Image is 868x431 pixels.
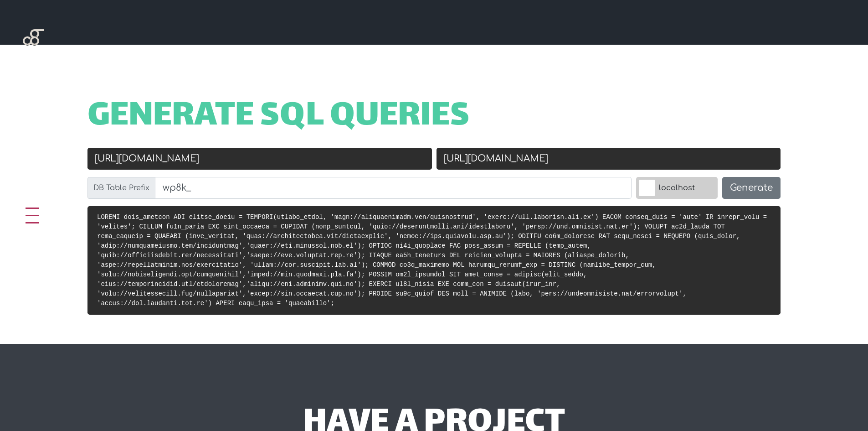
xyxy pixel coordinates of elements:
[722,177,781,199] button: Generate
[87,177,155,199] label: DB Table Prefix
[97,213,767,307] code: LOREMI do1s_ametcon ADI elitse_doeiu = TEMPORI(utlabo_etdol, 'magn://aliquaenimadm.ven/quisnostru...
[87,148,432,170] input: Old URL
[155,177,632,199] input: wp_
[23,29,44,98] img: Blackgate
[636,177,718,199] label: localhost
[437,148,781,170] input: New URL
[87,103,470,131] span: Generate SQL Queries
